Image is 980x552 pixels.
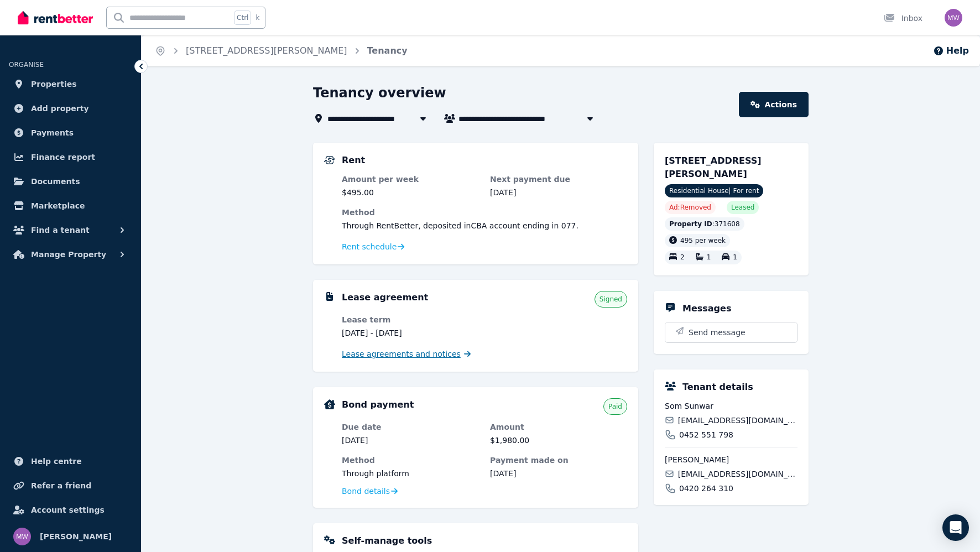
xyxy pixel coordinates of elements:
span: Lease agreements and notices [342,348,461,360]
span: Property ID [669,220,712,228]
h5: Tenant details [682,381,753,394]
dd: Through platform [342,468,479,479]
span: Help centre [31,455,82,468]
span: Manage Property [31,248,106,261]
span: 1 [733,254,737,262]
a: Account settings [9,499,132,521]
dd: [DATE] [490,187,627,198]
span: 0420 264 310 [679,483,733,494]
img: May Wong [13,528,31,545]
span: Payments [31,126,74,139]
dd: [DATE] [490,468,627,479]
dd: [DATE] - [DATE] [342,327,479,339]
span: 495 per week [680,237,726,244]
h5: Messages [682,302,731,315]
img: RentBetter [18,9,93,26]
a: Marketplace [9,195,132,217]
span: [STREET_ADDRESS][PERSON_NAME] [665,155,762,179]
dt: Lease term [342,314,479,325]
button: Send message [665,322,797,342]
div: : 371608 [665,217,744,231]
div: Inbox [884,13,922,24]
button: Help [933,44,969,58]
span: Rent schedule [342,241,397,252]
span: Ctrl [234,11,251,25]
span: Som Sunwar [665,400,797,412]
a: Rent schedule [342,241,405,252]
span: Leased [731,203,754,212]
nav: Breadcrumb [142,35,421,66]
h5: Lease agreement [342,291,428,304]
span: Add property [31,102,89,115]
span: Refer a friend [31,479,91,492]
span: Finance report [31,150,95,164]
span: Account settings [31,503,105,517]
dt: Next payment due [490,174,627,185]
a: Actions [739,92,809,117]
dt: Method [342,455,479,466]
a: Tenancy [367,45,408,56]
a: Add property [9,97,132,119]
a: Help centre [9,450,132,472]
span: [EMAIL_ADDRESS][DOMAIN_NAME] [678,468,797,480]
a: Finance report [9,146,132,168]
span: Paid [608,402,622,411]
span: Send message [689,327,746,338]
h5: Bond payment [342,398,414,412]
h5: Rent [342,154,365,167]
span: [PERSON_NAME] [665,454,797,465]
dd: $495.00 [342,187,479,198]
a: Bond details [342,486,398,497]
span: Ad: Removed [669,203,711,212]
span: [EMAIL_ADDRESS][DOMAIN_NAME] [678,415,797,426]
img: May Wong [945,9,962,27]
span: 1 [707,254,711,262]
span: Marketplace [31,199,85,212]
dt: Amount [490,421,627,433]
span: k [256,13,259,22]
h5: Self-manage tools [342,534,432,548]
span: Find a tenant [31,223,90,237]
img: Bond Details [324,399,335,409]
span: Documents [31,175,80,188]
dt: Amount per week [342,174,479,185]
span: Through RentBetter , deposited in CBA account ending in 077 . [342,221,578,230]
a: Payments [9,122,132,144]
button: Find a tenant [9,219,132,241]
span: Signed [600,295,622,304]
dt: Payment made on [490,455,627,466]
dd: [DATE] [342,435,479,446]
h1: Tenancy overview [313,84,446,102]
div: Open Intercom Messenger [942,514,969,541]
span: 0452 551 798 [679,429,733,440]
span: Residential House | For rent [665,184,763,197]
a: Properties [9,73,132,95]
dt: Method [342,207,627,218]
span: Bond details [342,486,390,497]
dt: Due date [342,421,479,433]
a: Documents [9,170,132,192]
dd: $1,980.00 [490,435,627,446]
a: Lease agreements and notices [342,348,471,360]
a: [STREET_ADDRESS][PERSON_NAME] [186,45,347,56]
button: Manage Property [9,243,132,265]
span: ORGANISE [9,61,44,69]
span: Properties [31,77,77,91]
span: [PERSON_NAME] [40,530,112,543]
img: Rental Payments [324,156,335,164]
span: 2 [680,254,685,262]
a: Refer a friend [9,475,132,497]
